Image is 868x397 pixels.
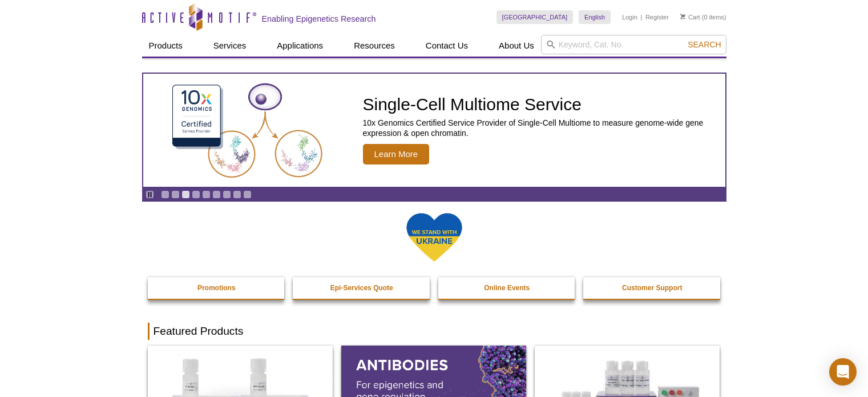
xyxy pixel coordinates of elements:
a: Contact Us [419,35,475,57]
p: 10x Genomics Certified Service Provider of Single-Cell Multiome to measure genome-wide gene expre... [363,118,720,138]
li: (0 items) [680,10,726,24]
span: Learn More [363,144,430,165]
a: Go to slide 6 [212,190,221,199]
a: About Us [492,35,541,57]
a: English [579,10,611,24]
a: Online Events [438,277,576,299]
img: Your Cart [680,14,685,19]
strong: Online Events [484,284,530,292]
strong: Customer Support [622,284,682,292]
a: Cart [680,13,700,21]
a: Toggle autoplay [146,190,154,199]
a: Single-Cell Multiome Service Single-Cell Multiome Service 10x Genomics Certified Service Provider... [143,74,725,187]
a: Applications [270,35,330,57]
a: Go to slide 7 [223,190,231,199]
a: Products [142,35,189,57]
a: Login [622,13,637,21]
div: Open Intercom Messenger [829,358,857,386]
span: Search [688,40,721,49]
a: Go to slide 5 [202,190,211,199]
a: Go to slide 8 [233,190,241,199]
img: We Stand With Ukraine [406,212,463,263]
button: Search [684,39,724,50]
input: Keyword, Cat. No. [541,35,726,54]
h2: Featured Products [148,323,721,340]
strong: Epi-Services Quote [330,284,393,292]
a: Go to slide 2 [171,190,180,199]
a: Register [645,13,669,21]
article: Single-Cell Multiome Service [143,74,725,187]
a: Go to slide 4 [192,190,200,199]
li: | [641,10,643,24]
a: Promotions [148,277,286,299]
h2: Enabling Epigenetics Research [262,14,376,24]
h2: Single-Cell Multiome Service [363,96,720,113]
a: Go to slide 1 [161,190,169,199]
a: Go to slide 3 [181,190,190,199]
a: [GEOGRAPHIC_DATA] [496,10,574,24]
a: Go to slide 9 [243,190,252,199]
a: Services [207,35,253,57]
a: Customer Support [583,277,721,299]
img: Single-Cell Multiome Service [162,78,333,183]
strong: Promotions [197,284,236,292]
a: Epi-Services Quote [293,277,431,299]
a: Resources [347,35,402,57]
